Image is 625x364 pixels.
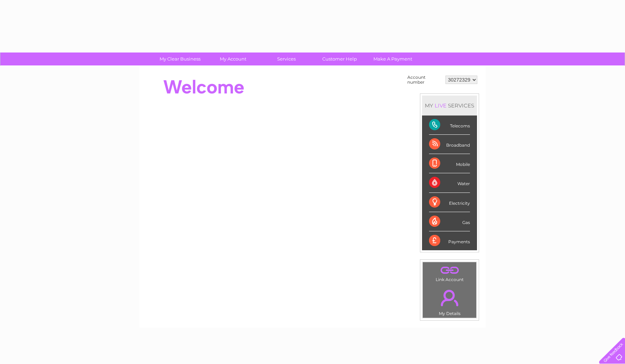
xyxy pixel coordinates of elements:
[204,52,262,65] a: My Account
[422,262,477,284] td: Link Account
[424,264,475,276] a: .
[429,231,470,250] div: Payments
[311,52,368,65] a: Customer Help
[406,73,444,86] td: Account number
[429,212,470,231] div: Gas
[422,284,477,318] td: My Details
[151,52,209,65] a: My Clear Business
[422,96,477,115] div: MY SERVICES
[258,52,315,65] a: Services
[429,135,470,154] div: Broadband
[364,52,422,65] a: Make A Payment
[429,173,470,192] div: Water
[424,286,475,310] a: .
[429,193,470,212] div: Electricity
[429,115,470,135] div: Telecoms
[433,102,448,109] div: LIVE
[429,154,470,173] div: Mobile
